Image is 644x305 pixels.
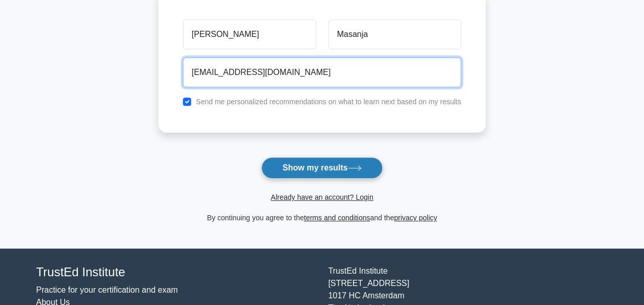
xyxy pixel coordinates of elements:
div: By continuing you agree to the and the [152,212,492,224]
input: Email [183,58,461,87]
a: privacy policy [394,214,437,222]
label: Send me personalized recommendations on what to learn next based on my results [196,98,461,106]
a: Practice for your certification and exam [36,285,178,294]
button: Show my results [261,157,382,179]
a: terms and conditions [304,214,370,222]
input: First name [183,20,316,49]
input: Last name [328,20,461,49]
h4: TrustEd Institute [36,265,316,280]
a: Already have an account? Login [271,193,373,201]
